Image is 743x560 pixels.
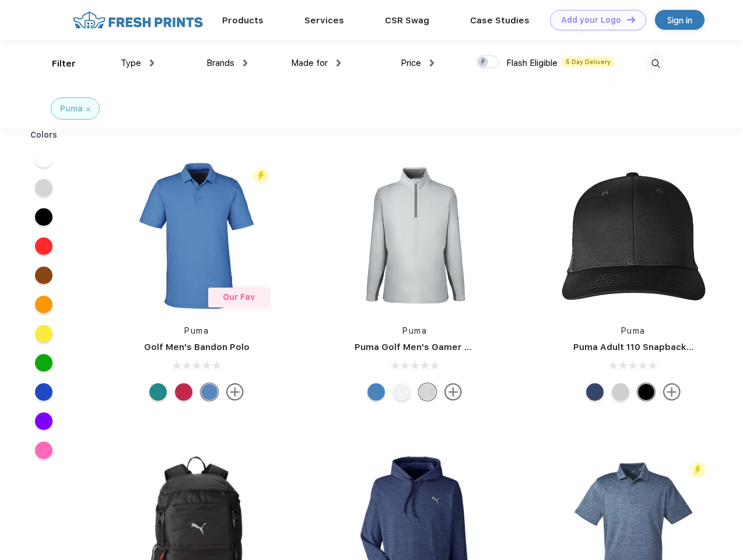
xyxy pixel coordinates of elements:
[655,10,705,30] a: Sign in
[556,158,711,313] img: func=resize&h=266
[393,383,411,401] div: Bright White
[52,57,76,71] div: Filter
[304,15,344,26] a: Services
[184,326,209,335] a: Puma
[149,383,167,401] div: Green Lagoon
[561,15,621,25] div: Add your Logo
[355,342,539,352] a: Puma Golf Men's Gamer Golf Quarter-Zip
[612,383,629,401] div: Quarry Brt Whit
[402,326,427,335] a: Puma
[367,383,385,401] div: Bright Cobalt
[121,58,141,68] span: Type
[243,60,247,66] img: dropdown.png
[506,58,558,68] span: Flash Eligible
[22,129,66,141] div: Colors
[291,58,328,68] span: Made for
[419,383,436,401] div: High Rise
[150,60,154,66] img: dropdown.png
[637,383,655,401] div: Pma Blk Pma Blk
[175,383,192,401] div: Ski Patrol
[119,158,274,313] img: func=resize&h=266
[586,383,604,401] div: Peacoat with Qut Shd
[223,292,255,302] span: Our Fav
[663,383,681,401] img: more.svg
[253,168,269,184] img: flash_active_toggle.svg
[562,57,614,67] span: 5 Day Delivery
[627,16,635,23] img: DT
[667,13,692,27] div: Sign in
[430,60,434,66] img: dropdown.png
[144,342,250,352] a: Golf Men's Bandon Polo
[401,58,421,68] span: Price
[621,326,646,335] a: Puma
[385,15,429,26] a: CSR Swag
[337,158,492,313] img: func=resize&h=266
[206,58,234,68] span: Brands
[201,383,218,401] div: Lake Blue
[646,54,665,73] img: desktop_search.svg
[690,462,706,478] img: flash_active_toggle.svg
[69,10,206,30] img: fo%20logo%202.webp
[60,103,83,115] div: Puma
[222,15,264,26] a: Products
[226,383,244,401] img: more.svg
[444,383,462,401] img: more.svg
[337,60,341,66] img: dropdown.png
[86,107,90,111] img: filter_cancel.svg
